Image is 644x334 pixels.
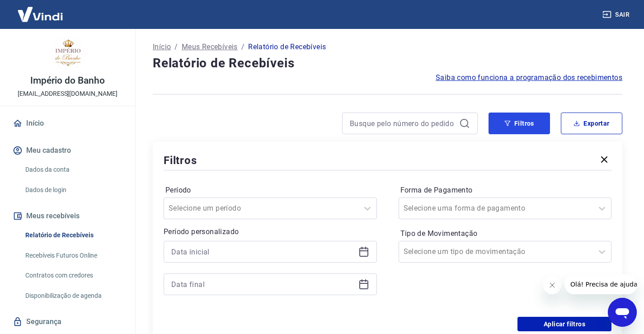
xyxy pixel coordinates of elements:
p: Período personalizado [164,226,377,237]
a: Disponibilização de agenda [22,287,124,305]
p: / [241,42,244,52]
a: Contratos com credores [22,266,124,285]
p: Relatório de Recebíveis [248,42,326,52]
img: Vindi [11,0,70,28]
a: Segurança [11,312,124,332]
input: Data final [171,278,355,291]
p: / [174,42,178,52]
button: Exportar [561,113,622,134]
label: Período [165,185,375,196]
a: Recebíveis Futuros Online [22,246,124,265]
button: Meus recebíveis [11,206,124,226]
button: Meu cadastro [11,141,124,160]
a: Início [153,42,171,52]
a: Dados da conta [22,160,124,179]
a: Meus Recebíveis [182,42,238,52]
h5: Filtros [164,153,197,168]
img: 06921447-533c-4bb4-9480-80bd2551a141.jpeg [50,36,86,72]
a: Início [11,113,124,133]
span: Olá! Precisa de ajuda? [5,6,76,14]
a: Dados de login [22,181,124,199]
button: Sair [601,6,633,23]
p: [EMAIL_ADDRESS][DOMAIN_NAME] [18,89,118,99]
p: Império do Banho [30,76,104,85]
iframe: Fechar mensagem [543,276,561,294]
button: Filtros [489,113,550,134]
input: Busque pelo número do pedido [350,117,456,130]
a: Saiba como funciona a programação dos recebimentos [436,72,622,83]
input: Data inicial [171,245,355,259]
button: Aplicar filtros [517,317,611,331]
a: Relatório de Recebíveis [22,226,124,245]
iframe: Botão para abrir a janela de mensagens [608,298,637,327]
iframe: Mensagem da empresa [565,274,637,294]
label: Tipo de Movimentação [400,228,610,239]
h4: Relatório de Recebíveis [153,54,622,72]
label: Forma de Pagamento [400,185,610,196]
